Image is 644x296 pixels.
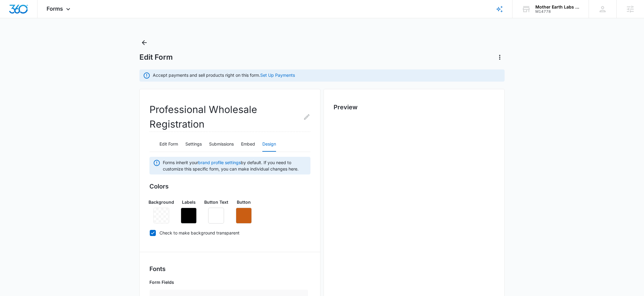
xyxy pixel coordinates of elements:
p: Accept payments and sell products right on this form. [153,72,295,78]
p: Background [149,199,174,205]
h2: Professional Wholesale Registration [149,102,310,132]
label: Check to make background transparent [149,230,310,236]
button: Submissions [209,137,234,152]
button: Edit Form Name [303,102,310,132]
a: brand profile settings [198,160,241,165]
h3: Colors [149,182,310,191]
span: Forms [47,5,63,12]
h1: Edit Form [139,53,173,62]
div: account name [535,5,580,9]
button: Remove [236,208,252,224]
span: Forms inherit your by default. If you need to customize this specific form, you can make individu... [163,159,307,172]
p: Form Fields [149,279,308,285]
button: Settings [185,137,202,152]
button: Remove [181,208,197,224]
div: account id [535,9,580,14]
button: Design [262,137,276,152]
h2: Preview [334,103,495,112]
h3: Fonts [149,264,310,273]
p: Button [237,199,251,205]
button: Remove [208,208,224,224]
button: Embed [241,137,255,152]
button: Back [139,38,149,48]
p: Button Text [204,199,228,205]
button: Actions [495,52,505,62]
button: Edit Form [159,137,178,152]
a: Set Up Payments [260,72,295,78]
p: Labels [182,199,196,205]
